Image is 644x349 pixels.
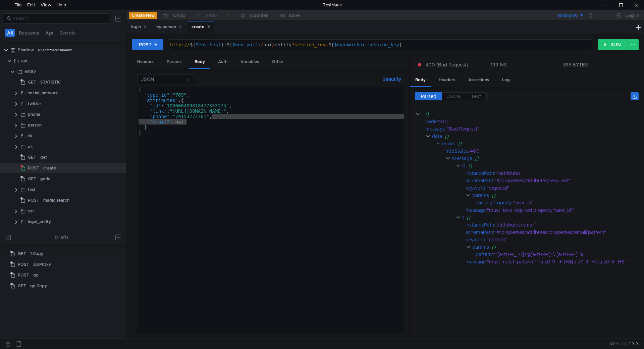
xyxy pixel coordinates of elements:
[28,174,36,184] span: GET
[21,56,27,66] div: api
[432,133,442,140] div: data
[161,56,187,68] div: Params
[466,229,639,236] div: :
[466,258,486,265] div: message
[466,206,639,214] div: :
[468,162,629,169] div: {}
[466,184,485,192] div: keyword
[43,29,55,37] button: Api
[40,174,51,184] div: getId
[192,23,210,31] div: create
[33,270,39,280] div: qq
[28,217,51,227] div: legal_entity
[425,61,468,68] span: 400 (Bad Request)
[131,23,147,31] div: login
[28,228,38,238] div: email
[466,221,494,229] div: instancePath
[452,155,472,162] div: message
[28,88,58,98] div: social_network
[458,140,630,147] div: {}
[28,142,33,152] div: ok
[28,195,39,205] span: POST
[487,258,630,265] div: "must match pattern "^[a-z0-9_.+-]+@[a-z0-9-]+\.[a-z0-9-.]+$""
[5,29,15,37] button: All
[487,184,630,192] div: "required"
[495,169,631,177] div: "/attributes"
[189,56,210,69] div: Body
[235,56,264,68] div: Variables
[445,147,639,155] div: :
[40,77,61,87] div: STATISTIC
[18,259,29,269] span: POST
[476,251,639,258] div: :
[466,169,639,177] div: :
[425,125,639,133] div: :
[28,163,39,173] span: POST
[466,206,486,214] div: message
[492,192,630,199] div: {}
[466,236,639,243] div: :
[205,11,217,19] div: Redo
[466,236,485,243] div: keyword
[445,133,630,140] div: {}
[466,177,639,184] div: :
[57,29,77,37] button: Scripts
[494,177,631,184] div: "#/properties/attributes/required"
[24,66,36,77] div: entity
[491,62,507,68] div: 199 MS
[28,120,42,130] div: person
[557,12,578,19] div: testing 60
[425,125,445,133] div: message
[447,93,460,99] span: JSON
[132,56,159,68] div: Headers
[466,177,493,184] div: schemaPath
[28,77,36,87] span: GET
[139,41,152,48] div: POST
[289,13,300,18] div: Save
[33,259,51,269] div: apiProxy
[563,62,588,68] div: 535 BYTES
[447,125,630,133] div: "Bad Request"
[538,10,584,21] button: testing 60
[425,118,437,125] div: code
[497,74,515,86] div: Log
[487,236,630,243] div: "pattern"
[410,74,431,87] div: Body
[380,75,404,83] button: Beautify
[425,110,629,118] div: {}
[157,10,190,20] button: Undo
[173,11,185,19] div: Undo
[425,118,639,125] div: :
[476,251,492,258] div: pattern
[438,118,630,125] div: 400
[55,233,69,241] div: Drafts
[494,229,631,236] div: "#/properties/attributes/properties/email/pattern"
[466,184,639,192] div: :
[43,195,69,205] div: magic search
[462,214,464,221] div: 1
[40,152,47,162] div: get
[156,23,182,31] div: by person
[250,11,268,19] div: Cookies
[472,192,489,199] div: params
[28,99,41,109] div: twitter
[466,221,639,229] div: :
[492,243,630,251] div: {}
[471,93,481,99] span: Text
[476,199,512,206] div: missingProperty
[129,12,157,19] button: Create New
[28,185,36,195] div: test
[609,339,639,349] span: Version: 1.3.3
[18,270,29,280] span: POST
[462,162,466,169] div: 0
[30,281,47,291] div: qq Copy
[132,39,163,50] button: POST
[13,15,106,22] input: Search...
[475,155,630,162] div: []
[28,131,33,141] div: vk
[463,74,494,86] div: Assertions
[598,39,628,50] button: RUN
[433,74,461,86] div: Headers
[30,249,43,259] div: 1 Copy
[28,109,40,119] div: phone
